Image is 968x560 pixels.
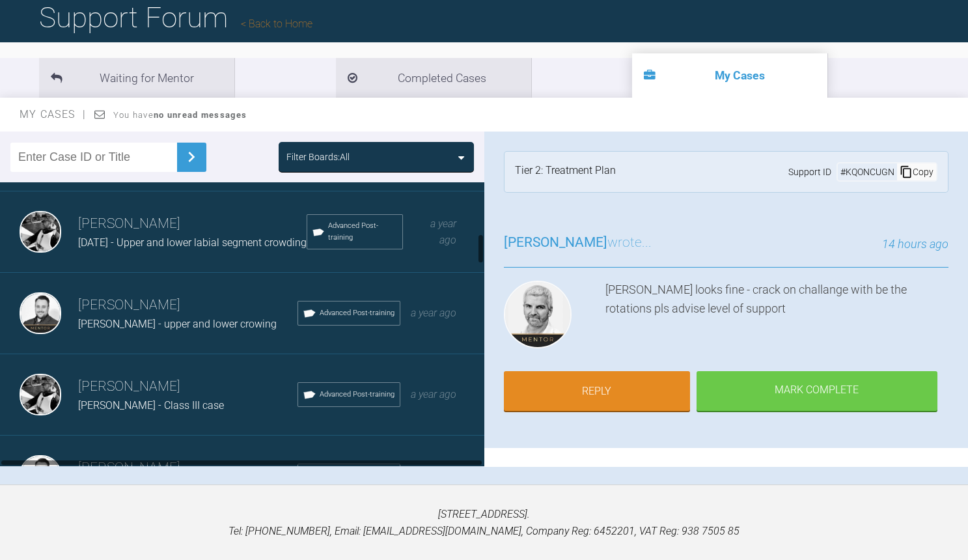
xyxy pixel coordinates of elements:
h3: wrote... [504,232,652,254]
span: a year ago [411,307,456,319]
span: You have [113,110,247,120]
div: Mark Complete [697,371,937,412]
a: Back to Home [241,18,312,30]
span: Advanced Post-training [328,220,398,244]
div: # KQONCUGN [838,165,897,179]
p: [STREET_ADDRESS]. Tel: [PHONE_NUMBER], Email: [EMAIL_ADDRESS][DOMAIN_NAME], Company Reg: 6452201,... [21,506,947,539]
div: Tier 2: Treatment Plan [515,162,616,182]
strong: no unread messages [154,110,247,120]
img: Ross Hobson [504,281,572,348]
li: Completed Cases [336,58,531,98]
h3: [PERSON_NAME] [78,457,297,479]
span: [PERSON_NAME] - upper and lower crowing [78,318,277,330]
img: Greg Souster [20,292,61,334]
div: [PERSON_NAME] looks fine - crack on challange with be the rotations pls advise level of support [605,281,949,354]
h3: [PERSON_NAME] [78,376,297,398]
span: a year ago [430,217,456,247]
li: My Cases [632,53,827,98]
img: David Birkin [20,211,61,253]
div: Copy [897,163,936,180]
span: a year ago [411,388,456,400]
span: [DATE] - Upper and lower labial segment crowding [78,236,307,249]
span: 14 hours ago [882,237,948,251]
h3: [PERSON_NAME] [78,213,307,235]
img: chevronRight.28bd32b0.svg [181,147,202,167]
input: Enter Case ID or Title [10,143,177,172]
span: [PERSON_NAME] - Class III case [78,399,224,412]
span: [PERSON_NAME] [504,234,607,250]
span: Advanced Post-training [320,389,394,400]
a: Reply [504,371,690,412]
div: Filter Boards: All [286,150,350,164]
span: Support ID [788,165,831,179]
span: Advanced Post-training [320,307,394,319]
img: David Birkin [20,374,61,415]
img: Greg Souster [20,455,61,497]
span: My Cases [20,108,87,120]
li: Waiting for Mentor [39,58,234,98]
h3: [PERSON_NAME] [78,294,297,316]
